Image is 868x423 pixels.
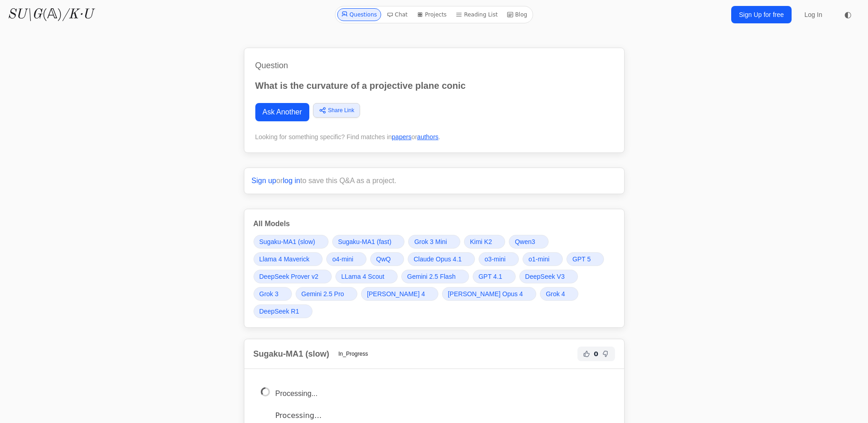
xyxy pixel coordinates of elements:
[731,6,792,23] a: Sign Up for free
[253,304,313,318] a: DeepSeek R1
[470,237,492,246] span: Kimi K2
[338,237,392,246] span: Sugaku-MA1 (fast)
[408,235,460,249] a: Grok 3 Mini
[367,289,425,298] span: [PERSON_NAME] 4
[332,255,353,264] span: o4-mini
[519,270,578,283] a: DeepSeek V3
[7,6,93,23] a: SU\G(𝔸)/K·U
[448,289,523,298] span: [PERSON_NAME] Opus 4
[253,287,292,301] a: Grok 3
[335,270,398,283] a: LLama 4 Scout
[572,255,591,264] span: GPT 5
[333,348,374,359] span: In_Progress
[255,59,613,72] h1: Question
[253,270,332,283] a: DeepSeek Prover v2
[473,270,516,283] a: GPT 4.1
[259,237,315,246] span: Sugaku-MA1 (slow)
[581,348,592,359] button: Helpful
[259,307,299,316] span: DeepSeek R1
[252,175,617,186] p: or to save this Q&A as a project.
[275,409,608,422] p: Processing…
[326,252,367,266] a: o4-mini
[442,287,536,301] a: [PERSON_NAME] Opus 4
[337,8,381,21] a: Questions
[515,237,535,246] span: Qwen3
[414,255,462,264] span: Claude Opus 4.1
[839,5,857,24] button: ◐
[253,252,323,266] a: Llama 4 Maverick
[523,252,563,266] a: o1-mini
[452,8,501,21] a: Reading List
[328,106,354,114] span: Share Link
[62,8,93,22] i: /K·U
[844,11,852,19] span: ◐
[799,6,828,23] a: Log In
[275,390,318,397] span: Processing...
[376,255,391,264] span: QwQ
[259,255,310,264] span: Llama 4 Maverick
[540,287,578,301] a: Grok 4
[503,8,531,21] a: Blog
[392,133,411,141] a: papers
[253,347,329,360] h2: Sugaku-MA1 (slow)
[401,270,469,283] a: Gemini 2.5 Flash
[7,8,42,22] i: SU\G
[413,8,450,21] a: Projects
[370,252,404,266] a: QwQ
[283,177,300,184] a: log in
[417,133,439,141] a: authors
[525,272,565,281] span: DeepSeek V3
[464,235,505,249] a: Kimi K2
[361,287,438,301] a: [PERSON_NAME] 4
[408,252,475,266] a: Claude Opus 4.1
[296,287,357,301] a: Gemini 2.5 Pro
[485,255,506,264] span: o3-mini
[252,177,276,184] a: Sign up
[594,349,598,358] span: 0
[341,272,384,281] span: LLama 4 Scout
[528,255,550,264] span: o1-mini
[253,235,329,249] a: Sugaku-MA1 (slow)
[259,289,279,298] span: Grok 3
[332,235,405,249] a: Sugaku-MA1 (fast)
[255,79,613,92] p: What is the curvature of a projective plane conic
[255,132,613,141] div: Looking for something specific? Find matches in or .
[414,237,447,246] span: Grok 3 Mini
[302,289,344,298] span: Gemini 2.5 Pro
[546,289,565,298] span: Grok 4
[407,272,456,281] span: Gemini 2.5 Flash
[255,103,309,121] a: Ask Another
[600,348,611,359] button: Not Helpful
[253,218,615,229] h3: All Models
[479,272,502,281] span: GPT 4.1
[479,252,519,266] a: o3-mini
[259,272,318,281] span: DeepSeek Prover v2
[566,252,604,266] a: GPT 5
[383,8,411,21] a: Chat
[509,235,548,249] a: Qwen3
